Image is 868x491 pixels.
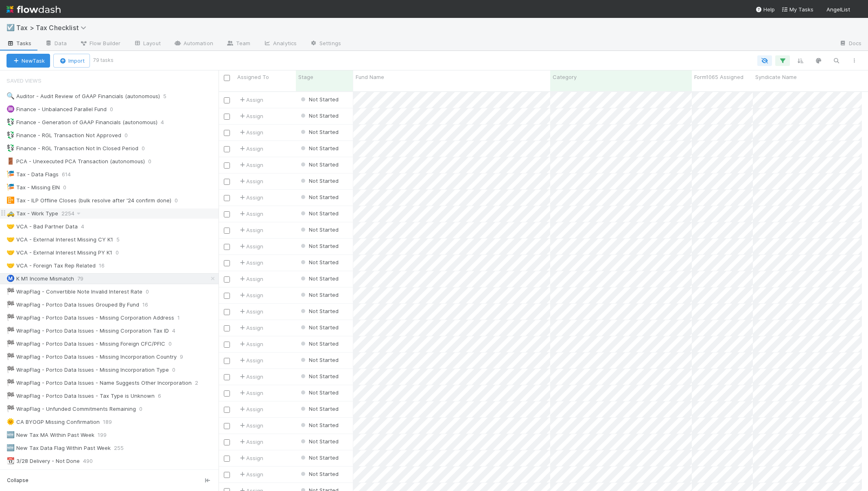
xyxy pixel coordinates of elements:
span: 79 [77,274,92,284]
div: Assign [238,421,263,430]
span: Assign [238,177,263,185]
div: Tax - Missing EIN [7,182,60,193]
span: Saved Views [7,72,42,89]
div: PCA - Unexecuted PCA Transaction (autonomous) [7,156,145,167]
div: Finance - Generation of GAAP Financials (autonomous) [7,117,157,127]
span: 🤝 [7,249,15,256]
img: avatar_a3b243cf-b3da-4b5c-848d-cbf70bdb6bef.png [853,6,861,14]
div: WrapFlag - Portco Data Issues - Missing Foreign CFC/PFIC [7,339,165,349]
div: Not Started [299,209,339,217]
input: Toggle Row Selected [224,456,230,462]
span: 1 [177,313,188,323]
span: 💱 [7,118,15,125]
div: WrapFlag - Portco Data Issues - Missing Corporation Tax ID [7,326,169,336]
span: 5 [116,235,128,245]
span: 💱 [7,132,15,138]
span: Tasks [7,39,32,47]
div: Not Started [299,470,339,478]
input: Toggle Row Selected [224,195,230,201]
span: Assign [238,128,263,136]
span: Assign [238,438,263,446]
input: Toggle Row Selected [224,146,230,152]
span: AngelList [826,6,850,13]
span: 🏁 [7,288,15,295]
span: Not Started [299,357,339,363]
div: Auditor - Audit Review of GAAP Financials (autonomous) [7,91,160,101]
span: 6 [158,391,169,401]
span: Assigned To [237,73,269,81]
span: 4 [161,117,172,127]
div: Not Started [299,193,339,201]
span: Flow Builder [80,39,120,47]
input: Toggle Row Selected [224,97,230,103]
span: Stage [298,73,313,81]
span: Tax > Tax Checklist [16,24,90,32]
span: 0 [148,156,160,167]
span: 🆕 [7,431,15,438]
input: Toggle Row Selected [224,325,230,331]
span: Syndicate Name [755,73,797,81]
span: 490 [83,456,101,466]
div: VCA - External Interest Missing CY K1 [7,235,113,245]
input: Toggle Row Selected [224,228,230,234]
div: Not Started [299,128,339,136]
input: Toggle Row Selected [224,439,230,445]
span: 4 [172,326,184,336]
span: Not Started [299,340,339,347]
span: ☑️ [7,24,15,31]
div: Not Started [299,160,339,169]
span: Assign [238,389,263,397]
span: Assign [238,210,263,218]
span: 0 [168,339,180,349]
span: Not Started [299,324,339,331]
div: Assign [238,454,263,462]
input: Toggle Row Selected [224,342,230,348]
span: Assign [238,193,263,202]
div: Assign [238,161,263,169]
div: Finance - RGL Transaction Not In Closed Period [7,143,138,153]
div: Assign [238,470,263,478]
span: 189 [103,417,120,427]
div: New Tax MA Within Past Week [7,430,94,440]
a: Layout [127,37,167,50]
span: Assign [238,242,263,250]
span: 🚕 [7,210,15,217]
span: My Tasks [781,6,813,13]
span: Not Started [299,389,339,396]
div: Not Started [299,291,339,299]
span: 0 [142,143,153,153]
div: CA BYOGP Missing Confirmation [7,417,100,427]
a: My Tasks [781,5,813,13]
span: Not Started [299,161,339,168]
span: 2 [195,378,206,388]
span: 🎏 [7,171,15,178]
span: Not Started [299,112,339,119]
input: Toggle Row Selected [224,407,230,413]
span: 🏁 [7,366,15,373]
div: Not Started [299,372,339,380]
div: Not Started [299,226,339,234]
span: 💱 [7,145,15,151]
div: VCA - Bad Partner Data [7,221,78,232]
a: Automation [167,37,220,50]
div: New Tax Data Flag Within Past Week [7,443,111,453]
span: 🏁 [7,379,15,386]
div: Assign [238,307,263,316]
span: 16 [142,300,156,310]
div: Assign [238,356,263,364]
div: Not Started [299,95,339,103]
span: Not Started [299,422,339,428]
span: Not Started [299,226,339,233]
div: Not Started [299,405,339,413]
span: Assign [238,226,263,234]
span: Ⓜ️ [7,275,15,282]
a: Team [220,37,257,50]
a: Docs [833,37,868,50]
span: 0 [125,130,136,140]
div: Not Started [299,437,339,445]
div: Assign [238,373,263,381]
input: Toggle Row Selected [224,179,230,185]
span: Assign [238,96,263,104]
